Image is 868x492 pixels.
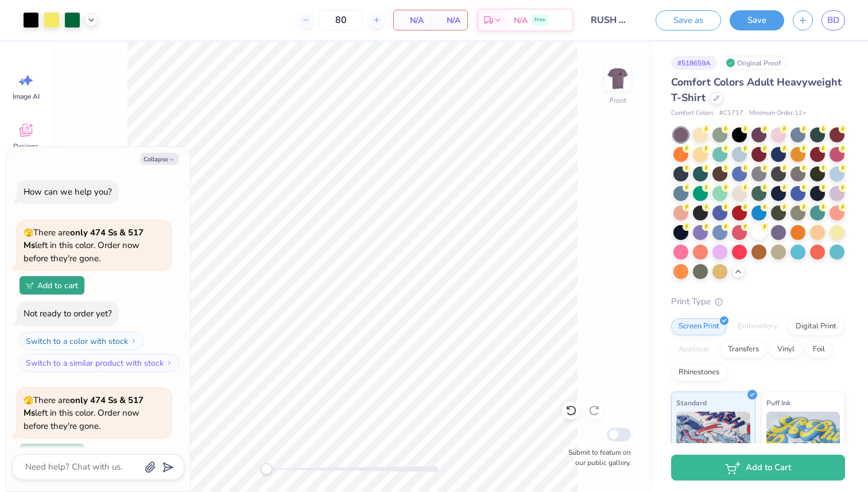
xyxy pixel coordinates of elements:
div: Accessibility label [261,463,272,475]
span: # C1717 [719,109,743,118]
button: Add to cart [20,444,84,462]
span: N/A [514,14,528,26]
span: Designs [13,142,38,151]
button: Save [730,10,784,30]
button: Save as [656,10,721,30]
div: Screen Print [671,318,727,335]
a: BD [821,10,845,30]
span: There are left in this color. Order now before they're gone. [24,227,144,264]
div: Transfers [720,341,766,358]
span: Puff Ink [766,397,790,409]
img: Front [606,67,629,90]
img: Puff Ink [766,412,840,469]
img: Switch to a color with stock [130,338,137,344]
span: BD [827,14,839,27]
div: # 518659A [671,56,717,70]
div: Embroidery [730,318,785,335]
img: Standard [676,412,750,469]
img: Add to cart [26,282,34,289]
div: Original Proof [723,56,787,70]
input: – – [319,10,363,30]
span: Comfort Colors Adult Heavyweight T-Shirt [671,75,842,104]
span: Free [534,16,545,24]
span: Image AI [13,92,40,101]
span: 🫣 [24,395,33,406]
div: Rhinestones [671,364,727,381]
span: N/A [401,14,424,26]
div: Front [610,95,626,106]
div: Digital Print [788,318,844,335]
button: Add to Cart [671,455,845,481]
input: Untitled Design [582,9,638,32]
button: Add to cart [20,276,84,295]
span: N/A [437,14,460,26]
button: Collapse [140,153,179,165]
strong: only 474 Ss & 517 Ms [24,394,144,419]
span: There are left in this color. Order now before they're gone. [24,394,144,432]
img: Switch to a similar product with stock [166,359,173,366]
div: How can we help you? [24,186,112,197]
span: 🫣 [24,227,33,238]
span: Comfort Colors [671,109,714,118]
label: Submit to feature on our public gallery. [562,447,631,468]
span: Minimum Order: 12 + [749,109,807,118]
span: Standard [676,397,707,409]
div: Vinyl [770,341,802,358]
div: Foil [805,341,832,358]
strong: only 474 Ss & 517 Ms [24,227,144,251]
button: Switch to a color with stock [20,332,144,350]
div: Print Type [671,295,845,308]
button: Switch to a similar product with stock [20,354,179,372]
div: Not ready to order yet? [24,308,112,319]
div: Applique [671,341,717,358]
